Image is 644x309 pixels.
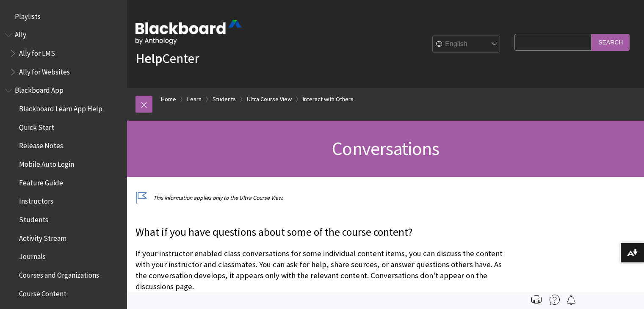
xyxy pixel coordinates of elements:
span: Ally [15,28,26,39]
a: Home [161,94,176,105]
img: Print [531,295,542,305]
span: Ally for Websites [19,65,70,76]
span: Course Content [19,287,66,298]
input: Search [591,34,630,50]
nav: Book outline for Anthology Ally Help [5,28,122,79]
span: Release Notes [19,139,63,150]
span: Instructors [19,194,53,206]
span: Courses and Organizations [19,268,99,279]
span: Playlists [15,9,41,21]
img: Follow this page [566,295,576,305]
a: Students [213,94,236,105]
span: Blackboard Learn App Help [19,102,102,113]
span: Journals [19,250,46,261]
img: More help [550,295,560,305]
p: What if you have questions about some of the course content? [135,225,510,240]
p: If your instructor enabled class conversations for some individual content items, you can discuss... [135,248,510,292]
span: Mobile Auto Login [19,157,74,168]
p: This information applies only to the Ultra Course View. [135,194,510,202]
span: Blackboard App [15,83,64,95]
span: Conversations [332,137,439,160]
span: Students [19,212,48,224]
span: Feature Guide [19,176,63,187]
select: Site Language Selector [433,36,500,53]
a: Interact with Others [303,94,354,105]
a: Ultra Course View [247,94,292,105]
a: HelpCenter [135,50,199,67]
nav: Book outline for Playlists [5,9,122,24]
span: Quick Start [19,120,54,132]
a: Learn [187,94,202,105]
img: Blackboard by Anthology [135,20,241,44]
span: Ally for LMS [19,46,55,58]
strong: Help [135,50,162,67]
span: Activity Stream [19,231,66,243]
